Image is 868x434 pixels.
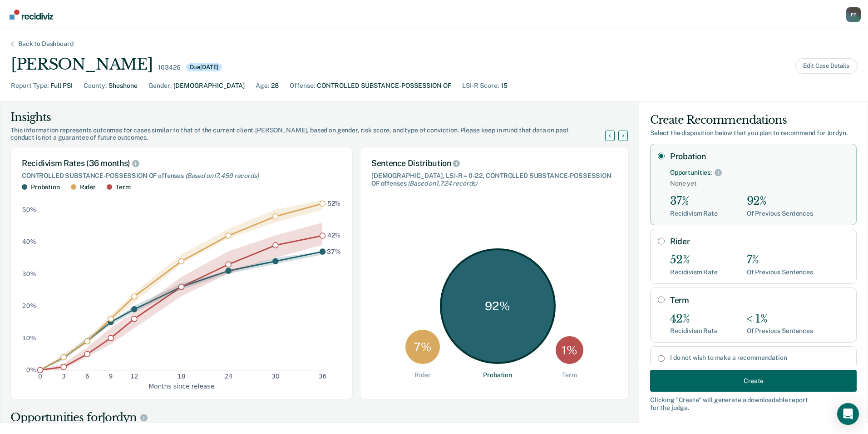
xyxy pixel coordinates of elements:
button: Create [650,370,857,392]
text: 12 [130,373,138,380]
div: Sentence Distribution [371,158,617,168]
div: Gender : [148,81,172,91]
text: 0 [38,373,42,380]
div: Recidivism Rates (36 months) [22,158,341,168]
div: Recidivism Rate [670,210,718,217]
div: [DEMOGRAPHIC_DATA], LSI-R = 0-22, CONTROLLED SUBSTANCE-POSSESSION OF offenses [371,172,617,187]
div: CONTROLLED SUBSTANCE-POSSESSION OF [317,81,451,91]
text: 24 [224,373,232,380]
div: Of Previous Sentences [747,268,813,276]
text: 6 [85,373,89,380]
div: 7 % [405,330,440,364]
div: Term [562,371,577,379]
g: x-axis tick label [38,373,326,380]
label: Rider [670,237,849,247]
div: 163426 [158,64,180,71]
span: (Based on 17,459 records ) [185,172,259,179]
div: 15 [501,81,508,91]
div: Of Previous Sentences [747,327,813,335]
text: 36 [319,373,327,380]
div: Opportunities: [670,169,712,177]
text: 37% [327,247,341,255]
text: 50% [22,206,36,213]
div: Clicking " Create " will generate a downloadable report for the judge. [650,396,857,412]
button: Profile dropdown button [846,7,861,22]
span: None yet [670,180,849,187]
div: Recidivism Rate [670,327,718,335]
div: 92% [747,195,813,208]
div: Of Previous Sentences [747,210,813,217]
div: Rider [80,183,96,191]
div: Select the disposition below that you plan to recommend for Jordyn . [650,129,857,137]
text: 40% [22,238,36,245]
g: text [327,200,341,255]
div: Report Type : [11,81,49,91]
div: Due [DATE] [186,63,222,71]
span: (Based on 1,724 records ) [408,180,477,187]
div: [DEMOGRAPHIC_DATA] [173,81,245,91]
div: CONTROLLED SUBSTANCE-POSSESSION OF offenses [22,172,341,180]
div: F F [846,7,861,22]
div: County : [84,81,107,91]
img: Recidiviz [10,10,53,20]
text: 20% [22,302,36,309]
div: 52% [670,253,718,267]
div: Full PSI [50,81,73,91]
div: Recidivism Rate [670,268,718,276]
div: 28 [271,81,279,91]
text: 42% [327,232,341,239]
div: < 1% [747,313,813,326]
div: 37% [670,195,718,208]
div: Offense : [290,81,315,91]
div: Probation [31,183,60,191]
g: area [40,200,322,370]
div: [PERSON_NAME] [11,55,153,74]
div: 1 % [556,336,583,364]
div: LSI-R Score : [462,81,499,91]
text: 30% [22,270,36,277]
text: 30 [271,373,280,380]
div: 7% [747,253,813,267]
text: 52% [327,200,341,207]
div: Create Recommendations [650,113,857,127]
div: Age : [256,81,269,91]
label: Term [670,295,849,305]
div: Term [116,183,130,191]
g: y-axis tick label [22,206,36,373]
g: dot [38,201,325,373]
text: 10% [22,334,36,341]
div: Probation [483,371,512,379]
div: This information represents outcomes for cases similar to that of the current client, [PERSON_NAM... [10,126,616,142]
label: Probation [670,151,849,161]
div: Open Intercom Messenger [837,403,859,425]
button: Edit Case Details [795,58,857,74]
g: x-axis label [148,382,214,389]
text: 18 [178,373,186,380]
text: 0% [26,366,36,373]
text: 9 [109,373,113,380]
label: I do not wish to make a recommendation [670,354,849,362]
div: Back to Dashboard [7,40,84,48]
div: 42% [670,313,718,326]
div: Rider [414,371,430,379]
div: Insights [10,110,616,125]
text: 3 [62,373,66,380]
div: Shoshone [108,81,138,91]
div: Opportunities for Jordyn [10,410,629,425]
text: Months since release [148,382,214,389]
div: 92 % [440,248,556,364]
